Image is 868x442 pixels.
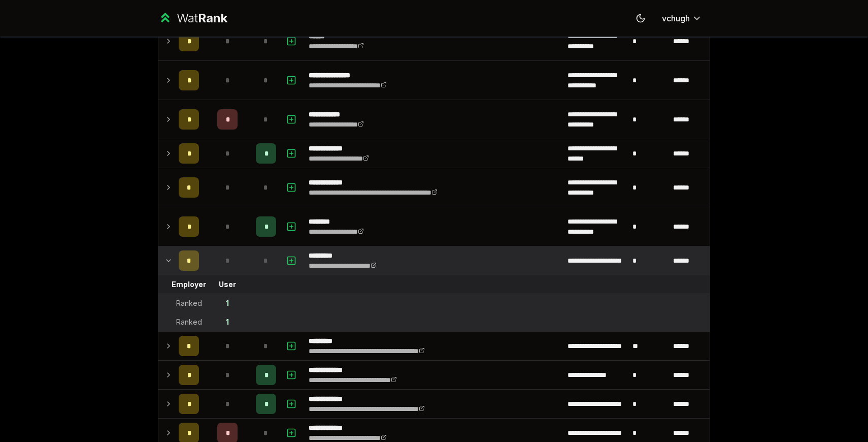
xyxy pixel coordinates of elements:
[176,317,202,327] div: Ranked
[226,298,229,308] div: 1
[177,10,227,26] div: Wat
[203,275,252,294] td: User
[176,298,202,308] div: Ranked
[158,10,227,26] a: WatRank
[662,12,690,24] span: vchugh
[654,9,710,27] button: vchugh
[198,11,227,25] span: Rank
[226,317,229,327] div: 1
[175,275,203,294] td: Employer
